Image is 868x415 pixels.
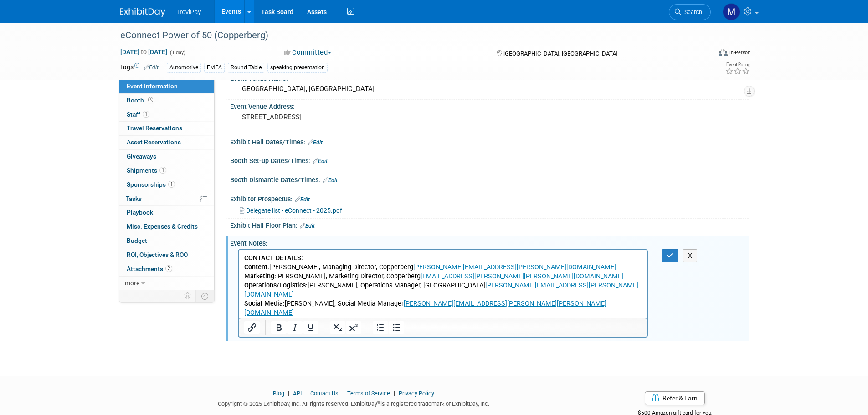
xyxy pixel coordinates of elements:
[240,113,436,121] pre: [STREET_ADDRESS]
[391,390,397,397] span: |
[119,122,214,135] a: Travel Reservations
[303,321,318,334] button: Underline
[669,4,711,20] a: Search
[719,49,728,56] img: Format-Inperson.png
[281,48,335,57] button: Committed
[127,167,166,174] span: Shipments
[204,63,225,72] div: EMEA
[127,111,149,118] span: Staff
[180,290,196,302] td: Personalize Event Tab Strip
[119,262,214,276] a: Attachments2
[127,223,198,230] span: Misc. Expenses & Credits
[119,234,214,248] a: Budget
[230,219,749,231] div: Exhibit Hall Floor Plan:
[310,390,339,397] a: Contact Us
[5,50,368,67] a: [PERSON_NAME][EMAIL_ADDRESS][PERSON_NAME][PERSON_NAME][DOMAIN_NAME]
[230,192,749,204] div: Exhibitor Prospectus:
[119,248,214,262] a: ROI, Objectives & ROO
[119,150,214,164] a: Giveaways
[503,50,617,57] span: [GEOGRAPHIC_DATA], [GEOGRAPHIC_DATA]
[230,154,749,166] div: Booth Set-up Dates/Times:
[313,158,328,164] a: Edit
[117,27,697,44] div: eConnect Power of 50 (Copperberg)
[228,63,264,72] div: Round Table
[723,3,740,20] img: Maiia Khasina
[127,265,172,272] span: Attachments
[271,321,287,334] button: Bold
[230,135,749,147] div: Exhibit Hall Dates/Times:
[127,97,155,104] span: Booth
[645,391,705,405] a: Refer & Earn
[293,390,302,397] a: API
[119,108,214,122] a: Staff1
[119,220,214,234] a: Misc. Expenses & Credits
[237,82,742,96] div: [GEOGRAPHIC_DATA], [GEOGRAPHIC_DATA]
[159,167,166,174] span: 1
[119,178,214,192] a: Sponsorships1
[5,4,404,86] body: Rich Text Area. Press ALT-0 for help.
[127,237,147,244] span: Budget
[120,398,588,408] div: Copyright © 2025 ExhibitDay, Inc. All rights reserved. ExhibitDay is a registered trademark of Ex...
[373,321,388,334] button: Numbered list
[286,390,292,397] span: |
[303,390,309,397] span: |
[195,290,214,302] td: Toggle Event Tabs
[119,80,214,93] a: Event Information
[126,195,142,202] span: Tasks
[657,47,751,61] div: Event Format
[146,97,155,103] span: Booth not reserved yet
[167,63,201,72] div: Automotive
[725,62,750,67] div: Event Rating
[120,8,165,17] img: ExhibitDay
[120,48,168,56] span: [DATE] [DATE]
[182,22,385,30] a: [EMAIL_ADDRESS][PERSON_NAME][PERSON_NAME][DOMAIN_NAME]
[230,173,749,185] div: Booth Dismantle Dates/Times:
[144,64,159,71] a: Edit
[127,82,178,90] span: Event Information
[389,321,404,334] button: Bullet list
[119,206,214,220] a: Playbook
[127,138,181,146] span: Asset Reservations
[230,236,749,248] div: Event Notes:
[5,13,31,21] b: Content:
[240,207,342,214] a: Delegate list - eConnect - 2025.pdf
[5,4,404,68] p: [PERSON_NAME], Managing Director, Copperberg [PERSON_NAME], Marketing Director, Copperberg [PERSO...
[175,13,377,21] a: [PERSON_NAME][EMAIL_ADDRESS][PERSON_NAME][DOMAIN_NAME]
[267,63,328,72] div: speaking presentation
[377,400,380,405] sup: ®
[346,321,361,334] button: Superscript
[330,321,345,334] button: Subscript
[119,136,214,149] a: Asset Reservations
[244,321,260,334] button: Insert/edit link
[5,4,64,12] b: CONTACT DETAILS:
[347,390,390,397] a: Terms of Service
[323,177,338,184] a: Edit
[119,277,214,290] a: more
[246,207,342,214] span: Delegate list - eConnect - 2025.pdf
[300,223,315,229] a: Edit
[5,22,37,30] b: Marketing:
[119,94,214,108] a: Booth
[120,62,159,73] td: Tags
[287,321,303,334] button: Italic
[169,50,185,56] span: (1 day)
[308,139,323,146] a: Edit
[230,100,749,111] div: Event Venue Address:
[119,192,214,206] a: Tasks
[399,390,434,397] a: Privacy Policy
[239,250,647,318] iframe: Rich Text Area
[127,251,188,258] span: ROI, Objectives & ROO
[125,279,139,287] span: more
[176,8,201,15] span: TreviPay
[165,265,172,272] span: 2
[127,209,153,216] span: Playbook
[143,111,149,118] span: 1
[139,48,148,56] span: to
[127,124,182,132] span: Travel Reservations
[295,196,310,203] a: Edit
[273,390,284,397] a: Blog
[127,181,175,188] span: Sponsorships
[5,50,46,57] b: Social Media:
[168,181,175,188] span: 1
[127,153,156,160] span: Giveaways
